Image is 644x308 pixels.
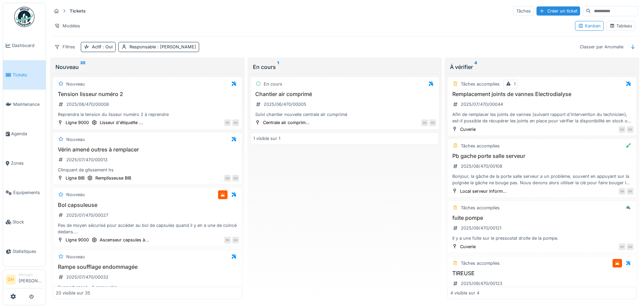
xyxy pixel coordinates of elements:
div: Ligne 9000 [66,119,89,126]
div: Il y a une fuite sur le pressostat droite de la pompe. [450,235,634,241]
img: Badge_color-CXgf-gQk.svg [14,7,34,27]
div: Pas de moyen sécurisé pour accéder au bol de capsules quand il y en a une de coincé dedans. (Mett... [56,222,239,235]
div: Créer un ticket [536,6,580,16]
span: : [PERSON_NAME] [156,44,196,49]
div: Tâches accomplies [461,143,500,149]
div: GG [232,175,239,182]
div: 20 visible sur 35 [56,290,90,296]
div: Manager [19,272,43,277]
span: Stock [13,219,43,225]
a: Agenda [3,119,46,148]
li: GH [6,275,16,285]
div: 4 visible sur 4 [450,290,479,296]
div: Tâches accomplies [461,81,500,87]
h3: Remplacement joints de vannes Electrodialyse [450,91,634,97]
span: Dashboard [12,42,43,49]
sup: 1 [277,63,279,71]
div: Filtres [51,42,78,52]
div: PA [224,237,231,243]
div: GG [421,119,428,126]
h3: Tension lisseur numéro 2 [56,91,239,97]
div: Tâches accomplies [461,260,500,266]
div: GG [627,188,634,195]
a: Zones [3,148,46,178]
div: Clinquant de glissement hs [56,167,239,173]
div: Reprendre la tension du lisseur numéro 2 à reprendre [56,111,239,118]
a: Maintenance [3,90,46,119]
h3: Pb gache porte salle serveur [450,153,634,159]
div: Bonjour, la gâche de la porte salle serveur a un problème, souvent en appuyant sur la poignée la ... [450,173,634,186]
span: Zones [11,160,43,166]
a: Tickets [3,60,46,90]
div: 2025/07/470/00032 [66,274,109,280]
a: Équipements [3,178,46,207]
div: Ascenseur capsules à... [100,237,149,243]
div: SB [619,188,625,195]
h3: fuite pompe [450,215,634,221]
a: Dashboard [3,31,46,60]
h3: Bol capsuleuse [56,202,239,208]
div: Support cassé . A ressouder. [56,284,239,290]
div: En cours [253,63,437,71]
li: [PERSON_NAME] [19,272,43,287]
span: : Oui [101,44,113,49]
div: 2025/08/470/00108 [461,163,502,169]
div: 1 visible sur 1 [253,135,280,142]
a: Statistiques [3,237,46,266]
div: Nouveau [55,63,239,71]
div: 2025/07/470/00027 [66,212,108,218]
div: 2025/09/470/00123 [461,280,502,287]
div: 1 [514,81,516,87]
strong: Tickets [67,8,88,14]
div: Ligne BIB [66,175,85,181]
div: Lisseur d'étiquette ... [100,119,143,126]
h3: Vérin amené outres à remplacer [56,146,239,153]
div: À vérifier [450,63,634,71]
span: Tickets [13,72,43,78]
div: GG [232,237,239,243]
div: GG [627,126,634,133]
div: Nouveau [66,81,85,87]
h3: Rampe soufflage endommagée [56,264,239,270]
div: Tableau [610,23,632,29]
div: Ligne 9000 [66,237,89,243]
div: GG [224,175,231,182]
div: GG [429,119,436,126]
div: Afin de remplacer les joints de vannes (suivant rapport d'intervention du technicien), est-il pos... [450,111,634,124]
div: 2025/06/470/00005 [264,101,306,108]
div: GG [619,126,625,133]
div: PA [224,119,231,126]
div: GG [627,243,634,250]
div: 2025/06/470/00008 [66,101,109,108]
div: Suivi chantier nouvelle centrale air comprimé [253,111,436,118]
span: Statistiques [13,248,43,255]
div: Tâches [513,6,534,16]
div: Local serveur inform... [460,188,507,194]
span: Agenda [11,131,43,137]
h3: Chantier air comprimé [253,91,436,97]
sup: 4 [474,63,477,71]
h3: TIREUSE [450,270,634,277]
div: EH [619,243,625,250]
div: Modèles [51,21,83,31]
div: Cuverie [460,243,476,250]
div: GG [232,119,239,126]
div: Remplisseuse BIB [95,175,131,181]
div: Nouveau [66,136,85,143]
div: Nouveau [66,191,85,198]
div: Cuverie [460,126,476,133]
div: Responsable [129,44,196,50]
a: Stock [3,207,46,237]
sup: 35 [80,63,86,71]
div: Nouveau [66,254,85,260]
span: Maintenance [13,101,43,108]
div: Kanban [578,23,601,29]
div: 2025/09/470/00121 [461,225,501,231]
div: Centrale air comprim... [263,119,310,126]
div: 2025/07/470/00013 [66,157,108,163]
span: Équipements [13,189,43,196]
div: 2025/07/470/00044 [461,101,503,108]
div: En cours [264,81,282,87]
div: Tâches accomplies [461,205,500,211]
div: Classer par Anomalie [577,42,626,52]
